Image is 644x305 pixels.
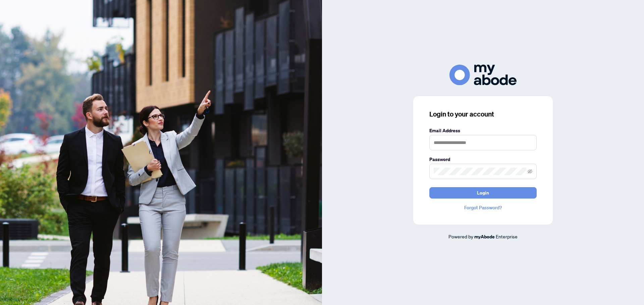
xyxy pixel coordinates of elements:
[474,233,495,240] a: myAbode
[429,127,537,134] label: Email Address
[429,204,537,211] a: Forgot Password?
[448,233,473,239] span: Powered by
[429,156,537,163] label: Password
[449,65,517,85] img: ma-logo
[477,187,489,198] span: Login
[429,109,537,119] h3: Login to your account
[429,187,537,199] button: Login
[496,233,518,239] span: Enterprise
[528,169,532,174] span: eye-invisible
